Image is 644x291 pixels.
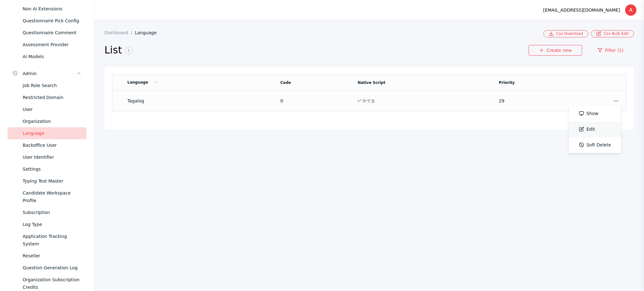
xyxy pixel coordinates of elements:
[8,206,86,218] a: Subscription
[569,122,621,137] a: Edit
[8,163,86,175] a: Settings
[543,6,620,14] div: [EMAIL_ADDRESS][DOMAIN_NAME]
[23,53,81,60] div: Ai Models
[8,250,86,262] a: Reseller
[23,233,81,248] div: Application Tracking System
[104,44,529,57] h2: List
[8,39,86,51] a: Assessment Provider
[23,165,81,173] div: Settings
[543,30,588,37] a: Csv Download
[8,262,86,274] a: Question Generation Log
[8,15,86,27] a: Questionnaire Pick Config
[23,29,81,36] div: Questionnaire Comment
[8,127,86,139] a: Language
[23,41,81,48] div: Assessment Provider
[8,218,86,230] a: Log Type
[23,129,81,137] div: Language
[499,80,515,85] a: Priority
[23,177,81,185] div: Typing Test Master
[8,151,86,163] a: User Identifier
[8,91,86,103] a: Restricted Domain
[23,5,81,13] div: Non Ai Extensions
[591,30,634,37] a: Csv Bulk Edit
[8,175,86,187] a: Typing Test Master
[8,80,86,91] a: Job Role Search
[23,141,81,149] div: Backoffice User
[8,51,86,63] a: Ai Models
[529,45,582,56] a: Create new
[499,98,586,103] section: 29
[23,189,81,204] div: Candidate Workspace Profile
[8,103,86,115] a: User
[125,47,133,54] span: 1
[23,70,76,77] div: Admin
[23,264,81,272] div: Question Generation Log
[23,252,81,260] div: Reseller
[23,82,81,89] div: Job Role Search
[135,30,162,35] a: Language
[104,30,135,35] a: Dashboard
[8,139,86,151] a: Backoffice User
[23,118,81,125] div: Organization
[569,137,621,153] a: Soft Delete
[23,106,81,113] div: User
[8,3,86,15] a: Non Ai Extensions
[280,98,347,103] section: tl
[8,115,86,127] a: Organization
[8,27,86,39] a: Questionnaire Comment
[8,230,86,250] a: Application Tracking System
[625,4,636,16] div: A
[23,17,81,25] div: Questionnaire Pick Config
[587,45,634,56] a: Filter (1)
[127,80,158,85] a: Language
[23,276,81,291] div: Organization Subscription Credits
[23,153,81,161] div: User Identifier
[280,80,291,85] a: Code
[23,209,81,216] div: Subscription
[358,80,385,85] a: Native Script
[358,98,489,103] section: ᜆᜄᜎᜓᜄ᜔
[127,98,270,103] section: Tagalog
[569,106,621,122] a: Show
[8,187,86,206] a: Candidate Workspace Profile
[23,221,81,228] div: Log Type
[23,94,81,101] div: Restricted Domain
